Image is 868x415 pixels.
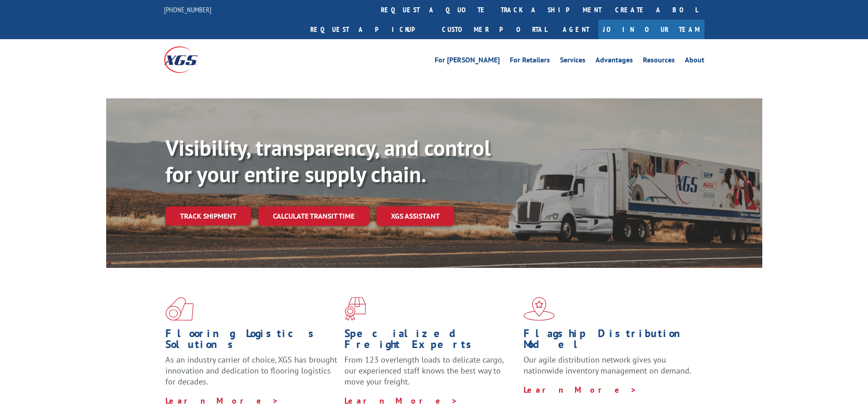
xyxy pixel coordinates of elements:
[344,395,458,406] a: Learn More >
[435,56,500,67] a: For [PERSON_NAME]
[596,56,633,67] a: Advantages
[435,20,554,39] a: Customer Portal
[344,297,366,321] img: xgs-icon-focused-on-flooring-red
[376,206,454,226] a: XGS ASSISTANT
[524,354,691,376] span: Our agile distribution network gives you nationwide inventory management on demand.
[344,354,517,395] p: From 123 overlength loads to delicate cargo, our experienced staff knows the best way to move you...
[165,297,194,321] img: xgs-icon-total-supply-chain-intelligence-red
[165,354,337,387] span: As an industry carrier of choice, XGS has brought innovation and dedication to flooring logistics...
[165,328,338,354] h1: Flooring Logistics Solutions
[258,206,369,226] a: Calculate transit time
[685,56,704,67] a: About
[165,395,279,406] a: Learn More >
[164,5,211,14] a: [PHONE_NUMBER]
[524,384,637,395] a: Learn More >
[510,56,550,67] a: For Retailers
[554,20,598,39] a: Agent
[598,20,704,39] a: Join Our Team
[560,56,586,67] a: Services
[643,56,675,67] a: Resources
[344,328,517,354] h1: Specialized Freight Experts
[303,20,435,39] a: Request a pickup
[524,328,696,354] h1: Flagship Distribution Model
[524,297,555,321] img: xgs-icon-flagship-distribution-model-red
[165,206,251,225] a: Track shipment
[165,133,491,188] b: Visibility, transparency, and control for your entire supply chain.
